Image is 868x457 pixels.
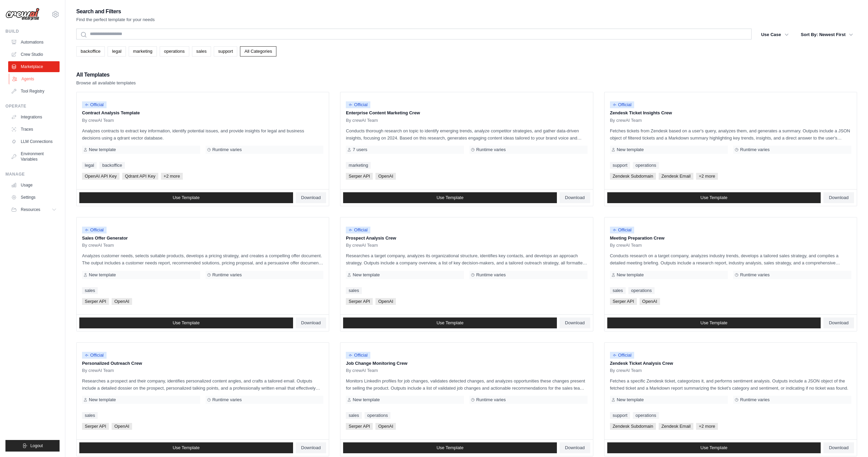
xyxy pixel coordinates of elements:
[173,320,199,326] span: Use Template
[89,397,116,403] span: New template
[476,147,506,152] span: Runtime varies
[610,252,851,266] p: Conducts research on a target company, analyzes industry trends, develops a tailored sales strate...
[212,272,242,278] span: Runtime varies
[76,16,155,23] p: Find the perfect template for your needs
[8,112,60,123] a: Integrations
[610,360,851,367] p: Zendesk Ticket Analysis Crew
[640,298,660,305] span: OpenAI
[610,423,656,430] span: Zendesk Subdomain
[173,445,199,451] span: Use Template
[353,397,380,403] span: New template
[740,147,770,152] span: Runtime varies
[659,173,693,180] span: Zendesk Email
[82,173,119,180] span: OpenAI API Key
[76,80,136,86] p: Browse all available templates
[301,195,321,200] span: Download
[9,74,60,84] a: Agents
[112,298,132,305] span: OpenAI
[829,445,849,451] span: Download
[296,192,326,203] a: Download
[829,195,849,200] span: Download
[610,235,851,242] p: Meeting Preparation Crew
[436,320,463,326] span: Use Template
[628,287,655,294] a: operations
[82,162,97,169] a: legal
[610,298,637,305] span: Serper API
[565,320,585,326] span: Download
[343,192,557,203] a: Use Template
[112,423,132,430] span: OpenAI
[212,147,242,152] span: Runtime varies
[5,29,60,34] div: Build
[633,162,659,169] a: operations
[82,252,323,266] p: Analyzes customer needs, selects suitable products, develops a pricing strategy, and creates a co...
[122,173,158,180] span: Qdrant API Key
[76,7,155,16] h2: Search and Filters
[610,101,634,108] span: Official
[82,412,98,419] a: sales
[89,272,116,278] span: New template
[8,61,60,72] a: Marketplace
[365,412,391,419] a: operations
[21,207,40,212] span: Resources
[346,412,361,419] a: sales
[740,397,770,403] span: Runtime varies
[610,352,634,359] span: Official
[82,352,107,359] span: Official
[565,195,585,200] span: Download
[346,162,371,169] a: marketing
[346,243,378,248] span: By crewAI Team
[82,298,109,305] span: Serper API
[82,118,114,123] span: By crewAI Team
[8,124,60,135] a: Traces
[8,192,60,203] a: Settings
[5,103,60,109] div: Operate
[476,272,506,278] span: Runtime varies
[701,195,727,200] span: Use Template
[76,70,136,80] h2: All Templates
[610,227,634,233] span: Official
[82,110,323,116] p: Contract Analysis Template
[76,46,105,56] a: backoffice
[560,442,590,453] a: Download
[346,360,587,367] p: Job Change Monitoring Crew
[8,49,60,60] a: Crew Studio
[160,46,189,56] a: operations
[212,397,242,403] span: Runtime varies
[82,287,98,294] a: sales
[82,227,107,233] span: Official
[346,227,370,233] span: Official
[301,320,321,326] span: Download
[617,272,644,278] span: New template
[823,442,854,453] a: Download
[610,412,630,419] a: support
[829,320,849,326] span: Download
[346,298,373,305] span: Serper API
[617,147,644,152] span: New template
[610,287,626,294] a: sales
[173,195,199,200] span: Use Template
[82,127,323,142] p: Analyzes contracts to extract key information, identify potential issues, and provide insights fo...
[607,317,821,328] a: Use Template
[346,173,373,180] span: Serper API
[610,127,851,142] p: Fetches tickets from Zendesk based on a user's query, analyzes them, and generates a summary. Out...
[375,173,396,180] span: OpenAI
[757,29,793,41] button: Use Case
[610,377,851,392] p: Fetches a specific Zendesk ticket, categorizes it, and performs sentiment analysis. Outputs inclu...
[5,440,60,452] button: Logout
[343,317,557,328] a: Use Template
[696,423,718,430] span: +2 more
[610,162,630,169] a: support
[161,173,183,180] span: +2 more
[436,445,463,451] span: Use Template
[740,272,770,278] span: Runtime varies
[82,377,323,392] p: Researches a prospect and their company, identifies personalized content angles, and crafts a tai...
[610,243,642,248] span: By crewAI Team
[79,442,293,453] a: Use Template
[701,445,727,451] span: Use Template
[82,243,114,248] span: By crewAI Team
[8,180,60,191] a: Usage
[560,192,590,203] a: Download
[346,252,587,266] p: Researches a target company, analyzes its organizational structure, identifies key contacts, and ...
[343,442,557,453] a: Use Template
